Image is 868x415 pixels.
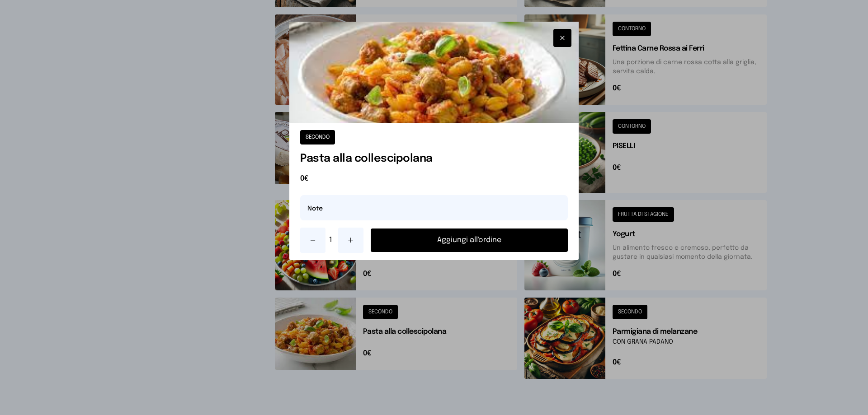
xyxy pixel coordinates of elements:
h1: Pasta alla collescipolana [300,152,568,166]
button: Aggiungi all'ordine [371,228,568,252]
span: 1 [329,235,335,246]
button: SECONDO [300,130,335,145]
img: Pasta alla collescipolana [289,22,579,123]
span: 0€ [300,173,568,184]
